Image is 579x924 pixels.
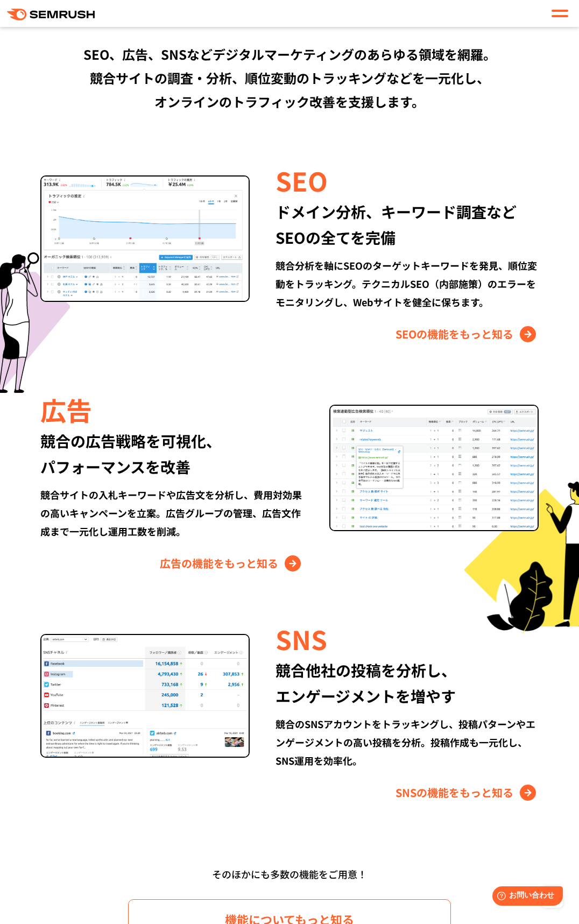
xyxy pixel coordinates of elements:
[396,784,539,801] a: SNSの機能をもっと知る
[276,715,539,770] div: 競合のSNSアカウントをトラッキングし、投稿パターンやエンゲージメントの高い投稿を分析。投稿作成も一元化し、SNS運用を効率化。
[396,326,539,343] a: SEOの機能をもっと知る
[11,43,568,114] div: SEO、広告、SNSなどデジタルマーケティングのあらゆる領域を網羅。 競合サイトの調査・分析、順位変動のトラッキングなどを一元化し、 オンラインのトラフィック改善を支援します。
[276,657,539,709] div: 競合他社の投稿を分析し、 エンゲージメントを増やす
[40,428,303,479] div: 競合の広告戦略を可視化、 パフォーマンスを改善
[160,555,303,572] a: 広告の機能をもっと知る
[276,256,539,311] div: 競合分析を軸にSEOのターゲットキーワードを発見、順位変動をトラッキング。テクニカルSEO（内部施策）のエラーをモニタリングし、Webサイトを健全に保ちます。
[483,882,567,912] iframe: Help widget launcher
[11,864,568,884] div: そのほかにも多数の機能をご用意！
[276,199,539,250] div: ドメイン分析、キーワード調査など SEOの全てを完備
[40,391,303,428] div: 広告
[40,485,303,540] div: 競合サイトの入札キーワードや広告文を分析し、費用対効果の高いキャンペーンを立案。広告グループの管理、広告文作成まで一元化し運用工数を削減。
[276,620,539,657] div: SNS
[276,162,539,199] div: SEO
